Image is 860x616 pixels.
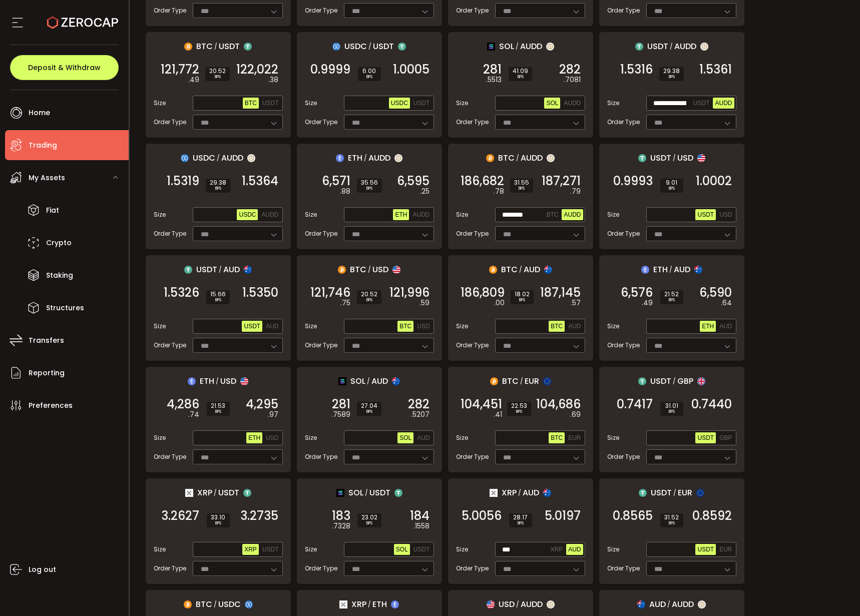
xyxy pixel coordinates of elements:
[697,546,714,553] span: USDT
[551,434,563,441] span: BTC
[154,341,186,350] span: Order Type
[498,152,515,164] span: BTC
[339,600,347,608] img: xrp_portfolio.png
[564,75,581,85] em: .7081
[219,265,222,274] em: /
[519,265,522,274] em: /
[214,42,217,51] em: /
[242,321,262,332] button: USDT
[677,375,693,387] span: GBP
[244,266,252,274] img: aud_portfolio.svg
[184,43,192,51] img: btc_portfolio.svg
[489,266,497,274] img: btc_portfolio.svg
[566,432,583,443] button: EUR
[670,42,673,51] em: /
[46,268,73,283] span: Staking
[551,323,563,330] span: BTC
[653,263,668,276] span: ETH
[617,399,653,409] span: 0.7417
[741,508,860,616] iframe: Chat Widget
[29,398,73,413] span: Preferences
[638,154,646,162] img: usdt_portfolio.svg
[371,375,388,387] span: AUD
[564,100,581,107] span: AUDD
[487,43,495,51] img: sol_portfolio.png
[393,209,409,220] button: ETH
[305,118,337,127] span: Order Type
[543,489,551,497] img: aud_portfolio.svg
[415,432,432,443] button: AUD
[193,152,215,164] span: USDC
[456,6,489,15] span: Order Type
[247,154,255,162] img: zuPXiwguUFiBOIQyqLOiXsnnNitlx7q4LCwEbLHADjIpTka+Lip0HH8D0VTrd02z+wEAAAAASUVORK5CYII=
[340,298,350,308] em: .75
[700,321,716,332] button: ETH
[411,544,432,555] button: USDT
[398,43,406,51] img: usdt_portfolio.svg
[362,74,377,80] i: BPS
[367,377,370,386] em: /
[607,322,619,331] span: Size
[417,434,429,441] span: AUD
[568,434,581,441] span: EUR
[702,323,714,330] span: ETH
[664,403,679,409] span: 31.01
[461,176,504,186] span: 186,682
[719,211,732,218] span: USD
[242,176,278,186] span: 1.5364
[340,186,350,197] em: .88
[221,152,243,164] span: AUDD
[694,266,702,274] img: aud_portfolio.svg
[513,68,528,74] span: 41.09
[456,99,468,108] span: Size
[181,154,189,162] img: usdc_portfolio.svg
[361,180,378,186] span: 35.56
[154,6,186,15] span: Order Type
[391,100,408,107] span: USDC
[511,409,527,415] i: BPS
[536,399,581,409] span: 104,686
[389,288,429,298] span: 121,996
[564,211,581,218] span: AUDD
[542,176,581,186] span: 187,271
[571,298,581,308] em: .57
[525,375,539,387] span: EUR
[562,98,583,109] button: AUDD
[259,209,280,220] button: AUDD
[244,43,252,51] img: usdt_portfolio.svg
[698,600,706,608] img: zuPXiwguUFiBOIQyqLOiXsnnNitlx7q4LCwEbLHADjIpTka+Lip0HH8D0VTrd02z+wEAAAAASUVORK5CYII=
[413,546,430,553] span: USDT
[695,209,716,220] button: USDT
[620,65,653,75] span: 1.5316
[246,399,278,409] span: 4,295
[399,434,411,441] span: SOL
[154,229,186,238] span: Order Type
[211,409,226,415] i: BPS
[697,211,714,218] span: USDT
[717,209,734,220] button: USD
[368,42,371,51] em: /
[373,40,394,53] span: USDT
[154,210,166,219] span: Size
[546,43,554,51] img: zuPXiwguUFiBOIQyqLOiXsnnNitlx7q4LCwEbLHADjIpTka+Lip0HH8D0VTrd02z+wEAAAAASUVORK5CYII=
[693,100,710,107] span: USDT
[411,409,429,420] em: .5207
[243,489,251,497] img: usdt_portfolio.svg
[607,229,640,238] span: Order Type
[695,544,716,555] button: USDT
[613,176,653,186] span: 0.9993
[717,432,734,443] button: GBP
[305,6,337,15] span: Order Type
[348,152,362,164] span: ETH
[607,6,640,15] span: Order Type
[211,403,226,409] span: 21.53
[397,432,413,443] button: SOL
[268,75,278,85] em: .38
[184,266,192,274] img: usdt_portfolio.svg
[549,432,565,443] button: BTC
[185,489,193,497] img: xrp_portfolio.png
[305,341,337,350] span: Order Type
[547,600,555,608] img: zuPXiwguUFiBOIQyqLOiXsnnNitlx7q4LCwEbLHADjIpTka+Lip0HH8D0VTrd02z+wEAAAAASUVORK5CYII=
[669,265,672,274] em: /
[566,321,583,332] button: AUD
